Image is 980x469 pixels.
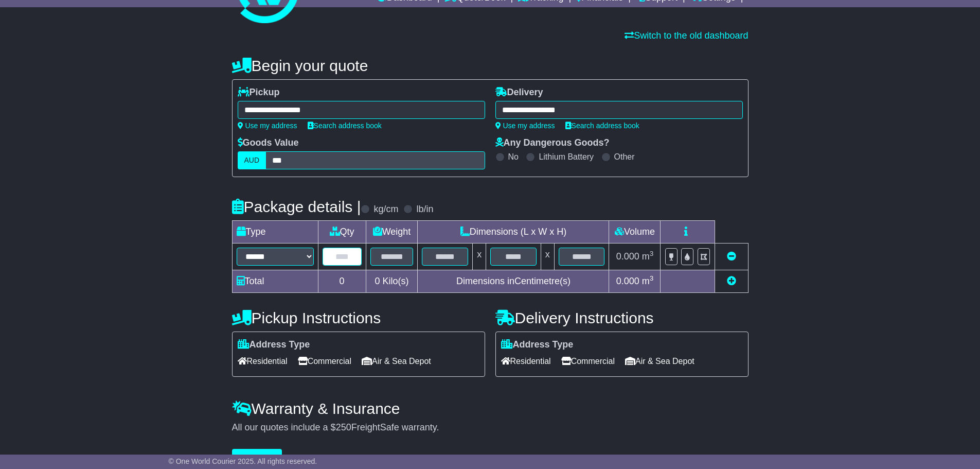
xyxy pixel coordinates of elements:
td: Kilo(s) [366,270,418,293]
label: Address Type [238,339,310,351]
label: Goods Value [238,137,299,149]
td: x [473,244,486,270]
a: Switch to the old dashboard [625,30,748,41]
span: 0.000 [616,251,639,262]
h4: Warranty & Insurance [232,400,749,417]
a: Search address book [565,121,639,130]
span: Residential [501,353,551,369]
td: x [541,244,554,270]
div: All our quotes include a $ FreightSafe warranty. [232,422,749,433]
sup: 3 [650,274,654,282]
span: 0 [375,276,380,286]
span: Commercial [298,353,351,369]
span: 0.000 [616,276,639,286]
td: Total [232,270,318,293]
span: Air & Sea Depot [625,353,694,369]
td: Type [232,221,318,244]
h4: Delivery Instructions [495,309,749,326]
a: Add new item [727,276,736,286]
label: Delivery [495,87,543,98]
a: Use my address [495,121,555,130]
label: lb/in [416,204,433,215]
label: Address Type [501,339,574,351]
label: AUD [238,151,266,169]
a: Use my address [238,121,297,130]
h4: Begin your quote [232,57,749,74]
td: Weight [366,221,418,244]
span: 250 [336,422,351,432]
sup: 3 [650,250,654,257]
span: m [642,251,654,262]
td: 0 [318,270,366,293]
label: No [508,152,519,162]
a: Search address book [308,121,382,130]
span: Commercial [561,353,615,369]
h4: Package details | [232,198,361,215]
span: Residential [238,353,288,369]
span: m [642,276,654,286]
h4: Pickup Instructions [232,309,485,326]
span: Air & Sea Depot [362,353,431,369]
td: Volume [609,221,661,244]
span: © One World Courier 2025. All rights reserved. [169,457,317,465]
td: Dimensions in Centimetre(s) [418,270,609,293]
label: kg/cm [373,204,398,215]
td: Qty [318,221,366,244]
button: Get Quotes [232,449,282,467]
label: Lithium Battery [539,152,594,162]
label: Any Dangerous Goods? [495,137,610,149]
label: Pickup [238,87,280,98]
label: Other [614,152,635,162]
a: Remove this item [727,251,736,262]
td: Dimensions (L x W x H) [418,221,609,244]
